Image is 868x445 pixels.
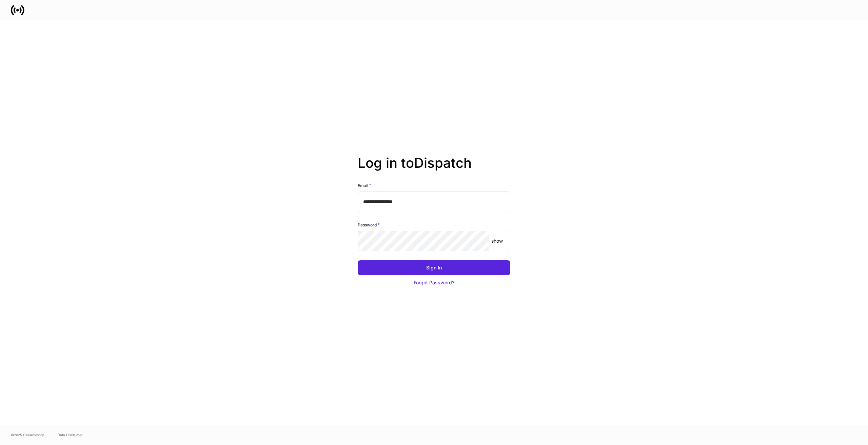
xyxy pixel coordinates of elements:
[358,260,510,275] button: Sign In
[426,264,442,271] div: Sign In
[11,432,44,438] span: © 2025 OneAdvisory
[358,221,380,228] h6: Password
[58,432,83,438] a: Data Disclaimer
[358,155,510,182] h2: Log in to Dispatch
[358,182,371,189] h6: Email
[414,279,454,286] div: Forgot Password?
[491,238,503,244] p: show
[358,275,510,290] button: Forgot Password?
